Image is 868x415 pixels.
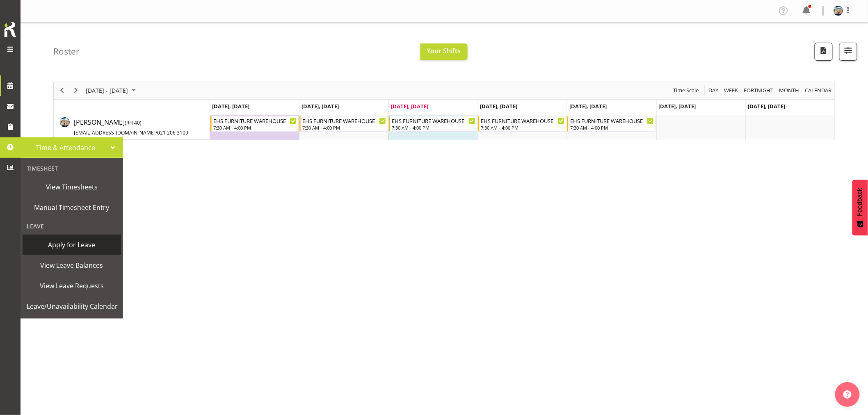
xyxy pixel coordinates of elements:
div: 7:30 AM - 4:00 PM [302,124,386,131]
div: next period [69,82,83,99]
button: Feedback - Show survey [852,180,868,235]
button: Fortnight [743,85,775,96]
img: daniel-tini7fa7b0b675988833f8e99aaff1b18584.png [834,6,843,16]
img: Rosterit icon logo [2,21,18,39]
a: Apply for Leave [23,235,121,255]
h4: Roster [53,47,80,56]
span: Manual Timesheet Entry [27,201,117,214]
button: Previous [57,85,68,96]
div: 7:30 AM - 4:00 PM [213,124,297,131]
button: Your Shifts [420,43,468,60]
div: Daniel Tini"s event - EHS FURNITURE WAREHOUSE Begin From Friday, September 26, 2025 at 7:30:00 AM... [567,116,656,132]
span: [DATE], [DATE] [302,103,339,110]
span: [DATE], [DATE] [480,103,518,110]
div: 7:30 AM - 4:00 PM [570,124,654,131]
button: Timeline Month [778,85,801,96]
img: help-xxl-2.png [843,390,852,399]
button: Timeline Day [708,85,720,96]
span: ( ) [125,119,142,126]
span: Month [779,85,800,96]
span: Week [724,85,739,96]
span: Time Scale [673,85,700,96]
a: View Leave Balances [23,255,121,276]
div: EHS FURNITURE WAREHOUSE [392,116,475,125]
a: Time & Attendance [21,137,123,158]
span: [DATE], [DATE] [659,103,696,110]
div: 7:30 AM - 4:00 PM [392,124,475,131]
span: calendar [804,85,833,96]
span: Your Shifts [427,46,461,55]
button: Timeline Week [723,85,740,96]
button: Filter Shifts [839,43,857,61]
div: EHS FURNITURE WAREHOUSE [570,116,654,125]
div: September 22 - 28, 2025 [83,82,141,99]
div: Daniel Tini"s event - EHS FURNITURE WAREHOUSE Begin From Thursday, September 25, 2025 at 7:30:00 ... [478,116,567,132]
div: Timeline Week of September 24, 2025 [53,82,835,140]
div: Timesheet [23,160,121,177]
a: View Timesheets [23,177,121,197]
span: Feedback [857,188,864,217]
span: [PERSON_NAME] [74,118,188,137]
a: Manual Timesheet Entry [23,197,121,218]
span: [DATE], [DATE] [212,103,249,110]
button: Download a PDF of the roster according to the set date range. [815,43,833,61]
span: View Leave Balances [27,259,117,271]
span: [DATE], [DATE] [569,103,607,110]
div: Daniel Tini"s event - EHS FURNITURE WAREHOUSE Begin From Wednesday, September 24, 2025 at 7:30:00... [389,116,477,132]
span: 021 206 3109 [157,129,188,136]
a: Leave/Unavailability Calendar [23,296,121,317]
span: RH 40 [126,119,140,126]
span: Time & Attendance [25,141,107,154]
div: EHS FURNITURE WAREHOUSE [481,116,565,125]
a: View Leave Requests [23,276,121,296]
td: Daniel Tini resource [54,115,210,140]
div: previous period [55,82,69,99]
span: Day [708,85,720,96]
div: EHS FURNITURE WAREHOUSE [302,116,386,125]
span: Leave/Unavailability Calendar [27,300,118,312]
div: Daniel Tini"s event - EHS FURNITURE WAREHOUSE Begin From Monday, September 22, 2025 at 7:30:00 AM... [210,116,299,132]
table: Timeline Week of September 24, 2025 [210,115,835,140]
span: Apply for Leave [27,239,117,251]
div: Leave [23,218,121,235]
div: Daniel Tini"s event - EHS FURNITURE WAREHOUSE Begin From Tuesday, September 23, 2025 at 7:30:00 A... [299,116,388,132]
span: View Leave Requests [27,280,117,292]
button: September 2025 [85,85,139,96]
span: [DATE], [DATE] [748,103,785,110]
button: Month [804,85,834,96]
span: View Timesheets [27,181,117,193]
a: [PERSON_NAME](RH 40)[EMAIL_ADDRESS][DOMAIN_NAME]/021 206 3109 [74,117,188,137]
span: [DATE] - [DATE] [85,85,129,96]
div: EHS FURNITURE WAREHOUSE [213,116,297,125]
button: Next [71,85,82,96]
span: [EMAIL_ADDRESS][DOMAIN_NAME] [74,129,155,136]
button: Time Scale [672,85,701,96]
span: / [155,129,157,136]
span: Fortnight [743,85,774,96]
div: 7:30 AM - 4:00 PM [481,124,565,131]
span: [DATE], [DATE] [391,103,428,110]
